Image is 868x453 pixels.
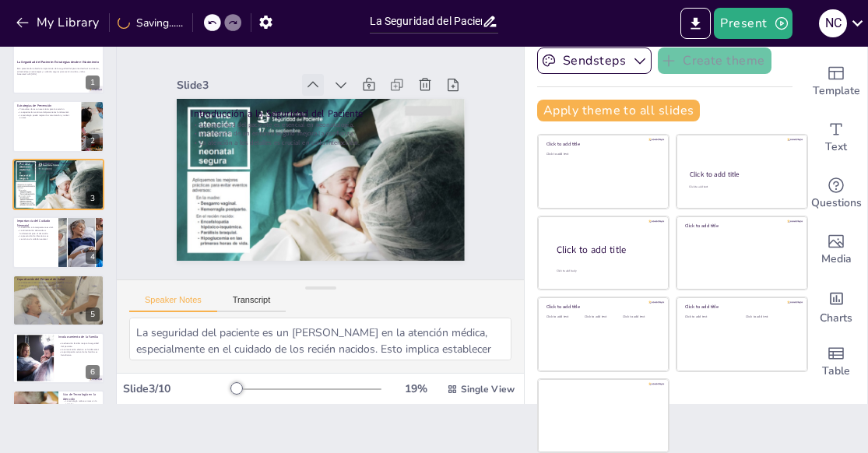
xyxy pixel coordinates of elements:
[191,107,450,120] p: Introducción a la Seguridad del Paciente
[546,141,658,147] div: Click to add title
[805,54,867,110] div: Add ready made slides
[12,159,104,210] div: 3
[821,251,852,268] span: Media
[118,16,183,30] div: Saving......
[825,139,847,156] span: Text
[546,315,582,319] div: Click to add text
[63,393,100,402] p: Uso de Tecnología en la Atención
[177,78,297,93] div: Slide 3
[12,43,104,94] div: 1
[12,275,104,326] div: 5
[685,304,796,310] div: Click to add title
[805,278,867,334] div: Add charts and graphs
[58,348,100,351] p: La comunicación efectiva es fundamental.
[17,107,77,111] p: Protocolos claros son esenciales para la atención.
[685,223,796,229] div: Click to add title
[17,111,77,114] p: La capacitación continua del personal es fundamental.
[17,284,100,287] p: Talleres y cursos son herramientas importantes.
[58,351,100,356] p: La participación activa de las familias es beneficiosa.
[811,195,862,212] span: Questions
[191,138,450,147] p: La atención a los detalles es crucial en cada interacción.
[685,315,734,319] div: Click to add text
[217,295,286,312] button: Transcript
[86,365,100,379] div: 6
[58,342,100,348] p: La educación familiar mejora la seguridad del paciente.
[557,243,656,256] div: Click to add title
[17,171,100,174] p: La atención a los detalles es crucial en cada interacción.
[191,120,450,129] p: La seguridad del paciente es esencial en neonatología.
[17,281,100,284] p: La formación continua es esencial para la atención segura.
[397,381,434,396] div: 19 %
[12,10,106,35] button: My Library
[86,75,100,90] div: 1
[546,304,658,310] div: Click to add title
[12,100,104,152] div: 2
[813,83,860,100] span: Template
[689,185,792,189] div: Click to add text
[690,170,793,179] div: Click to add title
[17,60,99,64] strong: La Seguridad del Paciente: Estrategias desde el Nacimiento
[820,310,852,327] span: Charts
[822,363,850,380] span: Table
[86,307,100,321] div: 5
[129,318,511,360] textarea: La seguridad del paciente es un [PERSON_NAME] en la atención médica, especialmente en el cuidado ...
[17,161,100,166] p: Introducción a la Seguridad del Paciente
[805,334,867,390] div: Add a table
[17,287,100,290] p: Un personal capacitado puede prevenir problemas.
[17,230,54,235] p: La alimentación adecuada es fundamental para el desarrollo.
[537,100,700,121] button: Apply theme to all slides
[17,219,54,227] p: Importancia del Cuidado Neonatal
[658,47,771,74] button: Create theme
[17,73,100,76] p: Generated with [URL]
[17,168,100,171] p: La creación de un entorno seguro mejora la confianza.
[623,315,658,319] div: Click to add text
[12,216,104,268] div: 4
[714,8,792,39] button: Present
[805,222,867,278] div: Add images, graphics, shapes or video
[17,277,100,282] p: Capacitación del Personal de Salud
[461,383,515,395] span: Single View
[805,166,867,222] div: Get real-time input from your audience
[819,9,847,37] div: N C
[17,235,54,241] p: La prevención de infecciones es crucial en el cuidado neonatal.
[585,315,620,319] div: Click to add text
[17,165,100,168] p: La seguridad del paciente es esencial en neonatología.
[370,10,483,33] input: Insert title
[86,250,100,264] div: 4
[12,332,104,384] div: 6
[129,295,217,312] button: Speaker Notes
[191,129,450,139] p: La creación de un entorno seguro mejora la confianza.
[17,113,77,118] p: La tecnología puede mejorar la comunicación y reducir errores.
[17,68,100,73] p: Esta presentación aborda la importancia de la seguridad del paciente desde el nacimiento, enfocán...
[746,315,795,319] div: Click to add text
[805,110,867,166] div: Add text boxes
[546,153,658,156] div: Click to add text
[557,269,655,272] div: Click to add body
[17,226,54,230] p: La atención a la temperatura es vital.
[63,400,100,406] p: La tecnología reduce errores en la atención.
[86,134,100,148] div: 2
[819,8,847,39] button: N C
[123,381,232,396] div: Slide 3 / 10
[86,191,100,205] div: 3
[537,47,652,74] button: Sendsteps
[17,104,77,108] p: Estrategias de Prevención
[58,335,100,339] p: Involucramiento de la Familia
[680,8,711,39] button: Export to PowerPoint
